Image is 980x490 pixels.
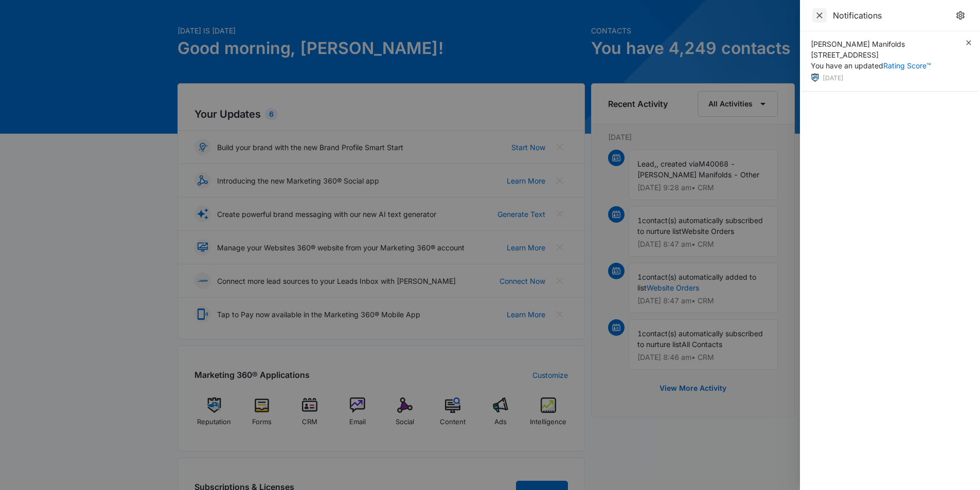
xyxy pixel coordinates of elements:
[811,73,931,84] div: [DATE]
[953,8,968,23] a: notifications.title
[811,40,931,70] span: [PERSON_NAME] Manifolds [STREET_ADDRESS] You have an updated
[812,8,827,23] button: Close
[883,61,931,70] a: Rating Score™
[833,10,953,21] div: Notifications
